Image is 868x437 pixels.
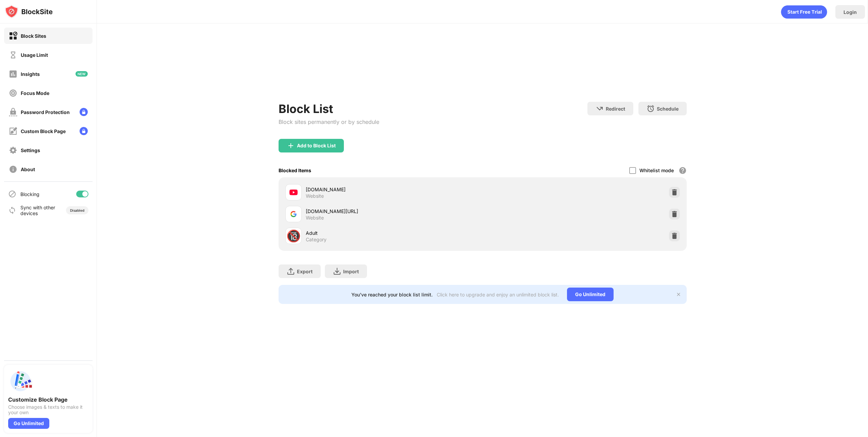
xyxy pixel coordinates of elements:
[289,188,298,196] img: favicons
[8,369,33,393] img: push-custom-page.svg
[279,102,379,116] div: Block List
[9,165,17,174] img: about-off.svg
[21,128,66,134] div: Custom Block Page
[844,9,857,15] div: Login
[8,396,88,403] div: Customize Block Page
[279,118,379,125] div: Block sites permanently or by schedule
[289,210,298,218] img: favicons
[279,167,311,173] div: Blocked Items
[306,193,324,199] div: Website
[343,269,359,274] div: Import
[5,5,53,18] img: logo-blocksite.svg
[567,288,614,301] div: Go Unlimited
[20,205,55,216] div: Sync with other devices
[306,186,483,193] div: [DOMAIN_NAME]
[76,71,88,77] img: new-icon.svg
[306,208,483,215] div: [DOMAIN_NAME][URL]
[21,147,40,153] div: Settings
[21,33,46,39] div: Block Sites
[21,109,70,115] div: Password Protection
[351,292,433,297] div: You’ve reached your block list limit.
[80,108,88,116] img: lock-menu.svg
[9,89,17,97] img: focus-off.svg
[21,166,35,172] div: About
[9,108,17,116] img: password-protection-off.svg
[306,229,483,237] div: Adult
[9,127,17,135] img: customize-block-page-off.svg
[9,70,17,78] img: insights-off.svg
[21,71,40,77] div: Insights
[20,191,39,197] div: Blocking
[8,404,88,415] div: Choose images & texts to make it your own
[606,106,625,112] div: Redirect
[80,127,88,135] img: lock-menu.svg
[279,43,687,94] iframe: Banner
[306,237,327,243] div: Category
[9,146,17,155] img: settings-off.svg
[286,229,301,243] div: 🔞
[21,90,49,96] div: Focus Mode
[781,5,827,19] div: animation
[8,418,49,429] div: Go Unlimited
[9,32,17,40] img: block-on.svg
[8,190,16,198] img: blocking-icon.svg
[437,292,559,297] div: Click here to upgrade and enjoy an unlimited block list.
[306,215,324,221] div: Website
[657,106,679,112] div: Schedule
[21,52,48,58] div: Usage Limit
[676,292,681,297] img: x-button.svg
[297,143,336,148] div: Add to Block List
[8,206,16,214] img: sync-icon.svg
[297,269,313,274] div: Export
[639,167,674,173] div: Whitelist mode
[70,208,84,212] div: Disabled
[9,51,17,59] img: time-usage-off.svg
